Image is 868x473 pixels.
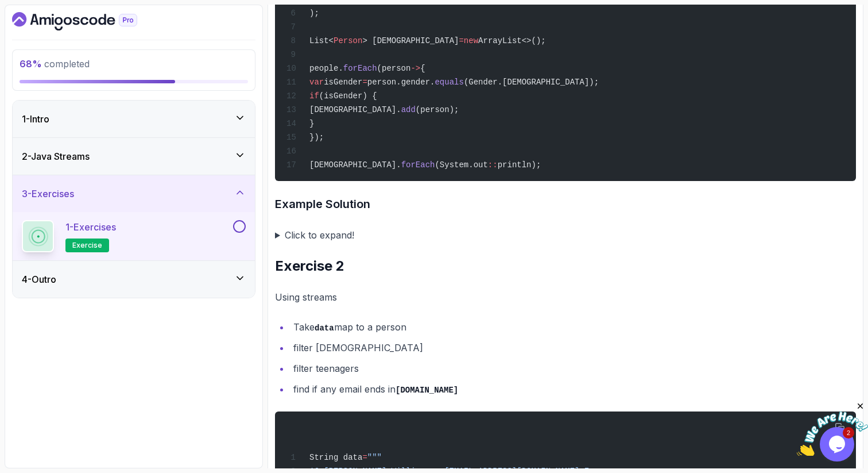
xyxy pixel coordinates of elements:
[290,340,856,356] li: filter [DEMOGRAPHIC_DATA]
[362,453,367,462] span: =
[309,453,362,462] span: String data
[275,289,856,305] p: Using streams
[488,160,498,170] span: ::
[290,360,856,376] li: filter teenagers
[22,112,49,126] h3: 1 - Intro
[22,187,74,201] h3: 3 - Exercises
[20,58,90,70] span: completed
[319,91,377,101] span: (isGender) {
[309,105,401,114] span: [DEMOGRAPHIC_DATA].
[362,36,459,45] span: > [DEMOGRAPHIC_DATA]
[309,36,334,45] span: List<
[459,36,463,45] span: =
[377,64,411,73] span: (person
[334,36,362,45] span: Person
[416,105,459,114] span: (person);
[315,324,334,333] code: data
[309,78,324,87] span: var
[401,160,435,170] span: forEach
[72,241,102,250] span: exercise
[275,195,856,213] h3: Example Solution
[498,160,541,170] span: println);
[309,64,343,73] span: people.
[290,319,856,336] li: Take map to a person
[401,105,416,114] span: add
[13,101,255,137] button: 1-Intro
[275,227,856,243] summary: Click to expand!
[20,58,42,70] span: 68 %
[324,78,362,87] span: isGender
[464,36,478,45] span: new
[410,64,420,73] span: ->
[22,220,246,252] button: 1-Exercisesexercise
[290,381,856,398] li: find if any email ends in
[309,119,314,128] span: }
[367,78,435,87] span: person.gender.
[12,12,164,30] a: Dashboard
[309,91,319,101] span: if
[309,9,319,18] span: );
[309,133,324,142] span: });
[65,220,116,234] p: 1 - Exercises
[464,78,599,87] span: (Gender.[DEMOGRAPHIC_DATA]);
[13,261,255,298] button: 4-Outro
[797,401,868,456] iframe: chat widget
[435,78,463,87] span: equals
[22,149,90,163] h3: 2 - Java Streams
[13,138,255,175] button: 2-Java Streams
[435,160,487,170] span: (System.out
[13,175,255,212] button: 3-Exercises
[362,78,367,87] span: =
[22,272,56,286] h3: 4 - Outro
[420,64,425,73] span: {
[343,64,377,73] span: forEach
[396,386,458,395] code: [DOMAIN_NAME]
[275,257,856,275] h2: Exercise 2
[367,453,382,462] span: """
[478,36,546,45] span: ArrayList<>();
[309,160,401,170] span: [DEMOGRAPHIC_DATA].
